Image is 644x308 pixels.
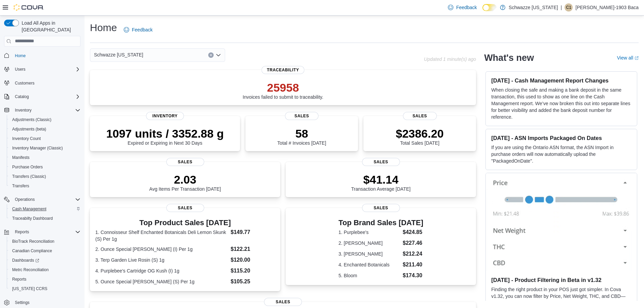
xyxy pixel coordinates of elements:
[7,153,83,162] button: Manifests
[351,173,411,192] div: Transaction Average [DATE]
[166,204,204,212] span: Sales
[1,65,83,74] button: Users
[95,246,228,253] dt: 2. Ounce Special [PERSON_NAME] (I) Per 1g
[12,52,28,60] a: Home
[9,237,80,245] span: BioTrack Reconciliation
[403,261,423,269] dd: $211.40
[456,4,477,11] span: Feedback
[9,285,80,293] span: Washington CCRS
[12,136,41,141] span: Inventory Count
[7,143,83,153] button: Inventory Manager (Classic)
[12,298,80,307] span: Settings
[338,219,423,227] h3: Top Brand Sales [DATE]
[15,80,34,86] span: Customers
[565,3,573,11] div: Carlos-1903 Baca
[231,228,275,236] dd: $149.77
[484,52,534,63] h2: What's new
[9,153,32,162] a: Manifests
[12,51,80,60] span: Home
[14,4,44,11] img: Cova
[12,258,39,263] span: Dashboards
[482,4,497,11] input: Dark Mode
[12,216,53,221] span: Traceabilty Dashboard
[561,3,562,11] p: |
[7,265,83,275] button: Metrc Reconciliation
[277,127,326,140] p: 58
[106,127,224,146] div: Expired or Expiring in Next 30 Days
[12,228,80,236] span: Reports
[12,164,43,170] span: Purchase Orders
[9,237,57,245] a: BioTrack Reconciliation
[1,227,83,237] button: Reports
[231,278,275,286] dd: $105.25
[7,115,83,124] button: Adjustments (Classic)
[12,117,51,122] span: Adjustments (Classic)
[12,65,80,73] span: Users
[9,214,55,222] a: Traceabilty Dashboard
[12,183,29,189] span: Transfers
[121,23,155,37] a: Feedback
[7,134,83,143] button: Inventory Count
[12,155,29,160] span: Manifests
[9,163,80,171] span: Purchase Orders
[7,256,83,265] a: Dashboards
[106,127,224,140] p: 1097 units / 3352.88 g
[491,135,631,141] h3: [DATE] - ASN Imports Packaged On Dates
[7,172,83,181] button: Transfers (Classic)
[7,204,83,214] button: Cash Management
[482,11,483,11] span: Dark Mode
[12,126,46,132] span: Adjustments (beta)
[15,94,29,99] span: Catalog
[491,77,631,84] h3: [DATE] - Cash Management Report Changes
[231,256,275,264] dd: $120.00
[9,172,80,181] span: Transfers (Classic)
[15,53,26,58] span: Home
[12,93,80,101] span: Catalog
[243,81,324,100] div: Invoices failed to submit to traceability.
[12,79,37,87] a: Customers
[15,300,29,305] span: Settings
[9,247,55,255] a: Canadian Compliance
[12,93,31,101] button: Catalog
[262,66,305,74] span: Traceability
[9,266,51,274] a: Metrc Reconciliation
[208,52,214,58] button: Clear input
[95,267,228,274] dt: 4. Purplebee's Cartridge OG Kush (I) 1g
[9,275,29,283] a: Reports
[7,284,83,293] button: [US_STATE] CCRS
[9,172,49,181] a: Transfers (Classic)
[146,112,184,120] span: Inventory
[617,55,639,61] a: View allExternal link
[9,285,50,293] a: [US_STATE] CCRS
[9,153,80,162] span: Manifests
[15,197,35,202] span: Operations
[491,144,631,164] p: If you are using the Ontario ASN format, the ASN Import in purchase orders will now automatically...
[19,20,80,33] span: Load All Apps in [GEOGRAPHIC_DATA]
[12,286,47,291] span: [US_STATE] CCRS
[9,182,80,190] span: Transfers
[362,158,400,166] span: Sales
[12,267,49,273] span: Metrc Reconciliation
[9,135,44,143] a: Inventory Count
[90,21,117,34] h1: Home
[12,65,28,73] button: Users
[9,205,80,213] span: Cash Management
[277,127,326,146] div: Total # Invoices [DATE]
[12,248,52,254] span: Canadian Compliance
[15,67,25,72] span: Users
[338,261,400,268] dt: 4. Enchanted Botanicals
[7,237,83,246] button: BioTrack Reconciliation
[94,51,143,59] span: Schwazze [US_STATE]
[9,116,54,124] a: Adjustments (Classic)
[403,228,423,236] dd: $424.85
[635,56,639,60] svg: External link
[9,275,80,283] span: Reports
[231,267,275,275] dd: $115.20
[12,195,80,204] span: Operations
[9,125,80,133] span: Adjustments (beta)
[9,247,80,255] span: Canadian Compliance
[12,79,80,87] span: Customers
[9,125,49,133] a: Adjustments (beta)
[12,195,38,204] button: Operations
[149,173,221,186] p: 2.03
